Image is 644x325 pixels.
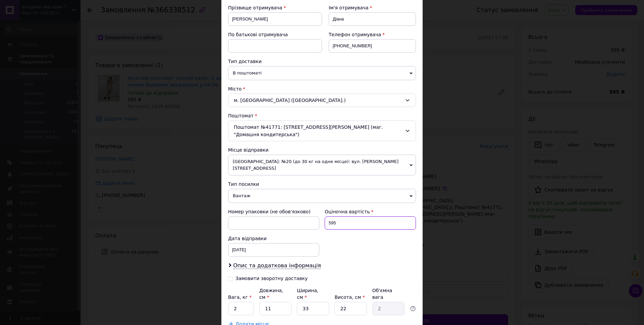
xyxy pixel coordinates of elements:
label: Висота, см [334,294,365,300]
div: Місто [228,86,416,92]
div: Поштомат [228,112,416,119]
span: Тип посилки [228,181,259,187]
span: Телефон отримувача [329,32,381,37]
label: Ширина, см [297,288,318,300]
span: Тип доставки [228,59,262,64]
div: Замовити зворотну доставку [235,276,308,281]
div: Поштомат №41771: [STREET_ADDRESS][PERSON_NAME] (маг. "Домашня кондитерська") [228,120,416,141]
div: м. [GEOGRAPHIC_DATA] ([GEOGRAPHIC_DATA].) [228,94,416,107]
div: Дата відправки [228,235,319,242]
span: Місце відправки [228,147,269,153]
span: [GEOGRAPHIC_DATA]: №20 (до 30 кг на одне місце): вул. [PERSON_NAME][STREET_ADDRESS] [228,155,416,175]
span: В поштоматі [228,66,416,80]
label: Вага, кг [228,294,252,300]
label: Довжина, см [259,288,283,300]
div: Номер упаковки (не обов'язково) [228,208,319,215]
div: Об'ємна вага [372,287,405,301]
span: Прізвище отримувача [228,5,282,10]
input: +380 [329,39,416,53]
div: Оціночна вартість [325,208,416,215]
span: Вантаж [228,189,416,203]
span: Опис та додаткова інформація [233,262,321,269]
span: По батькові отримувача [228,32,288,37]
span: Ім'я отримувача [329,5,369,10]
